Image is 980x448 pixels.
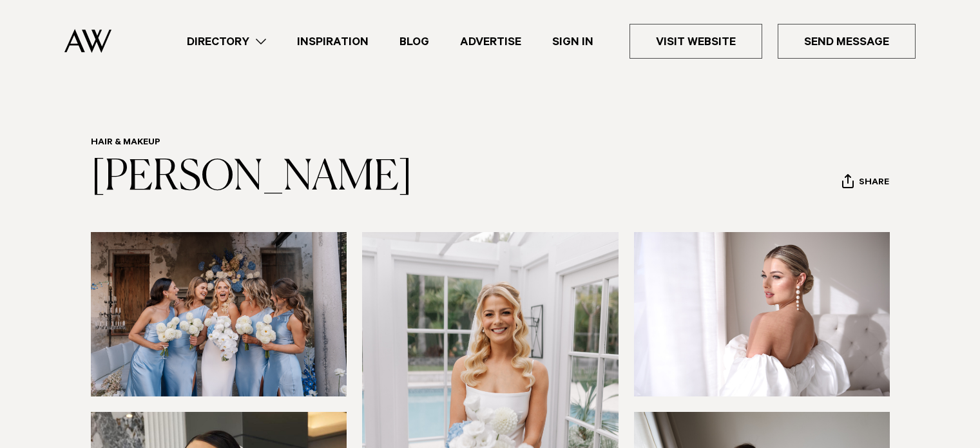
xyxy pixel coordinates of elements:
a: Directory [171,33,282,50]
a: Advertise [445,33,537,50]
span: Share [859,177,889,190]
a: Send Message [778,24,916,59]
a: Sign In [537,33,609,50]
a: Visit Website [629,24,762,59]
a: Hair & Makeup [91,138,160,148]
a: Blog [384,33,445,50]
button: Share [841,173,890,193]
img: Auckland Weddings Logo [64,29,111,53]
a: [PERSON_NAME] [91,157,412,199]
a: Inspiration [282,33,384,50]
